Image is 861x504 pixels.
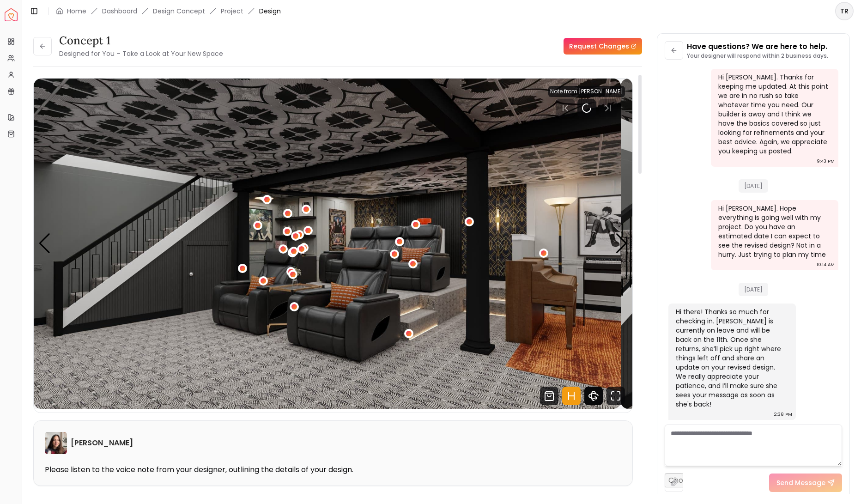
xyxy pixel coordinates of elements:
[34,79,621,409] img: Design Render 1
[38,233,51,254] div: Previous slide
[739,179,768,193] span: [DATE]
[562,387,581,405] svg: Hotspots Toggle
[835,2,854,20] button: TR
[34,79,621,409] div: 1 / 9
[774,410,792,419] div: 2:38 PM
[102,6,137,16] a: Dashboard
[606,387,625,405] svg: Fullscreen
[259,6,281,16] span: Design
[540,387,558,405] svg: Shop Products from this design
[221,6,243,16] a: Project
[564,38,642,55] a: Request Changes
[548,86,625,97] div: Note from [PERSON_NAME]
[718,204,829,259] div: Hi [PERSON_NAME]. Hope everything is going well with my project. Do you have an estimated date I ...
[584,387,603,405] svg: 360 View
[67,6,86,16] a: Home
[45,465,621,474] p: Please listen to the voice note from your designer, outlining the details of your design.
[739,283,768,296] span: [DATE]
[676,307,787,409] div: Hi there! Thanks so much for checking in. [PERSON_NAME] is currently on leave and will be back on...
[71,437,133,449] h6: [PERSON_NAME]
[836,3,853,19] span: TR
[718,73,829,156] div: Hi [PERSON_NAME]. Thanks for keeping me updated. At this point we are in no rush so take whatever...
[5,8,18,21] a: Spacejoy
[817,260,835,269] div: 10:14 AM
[34,79,632,409] div: Carousel
[45,432,67,454] img: Maria Castillero
[5,8,18,21] img: Spacejoy Logo
[153,6,205,16] li: Design Concept
[615,233,628,254] div: Next slide
[687,41,828,52] p: Have questions? We are here to help.
[59,33,223,48] h3: concept 1
[817,157,835,166] div: 9:43 PM
[56,6,281,16] nav: breadcrumb
[687,52,828,60] p: Your designer will respond within 2 business days.
[59,49,223,58] small: Designed for You – Take a Look at Your New Space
